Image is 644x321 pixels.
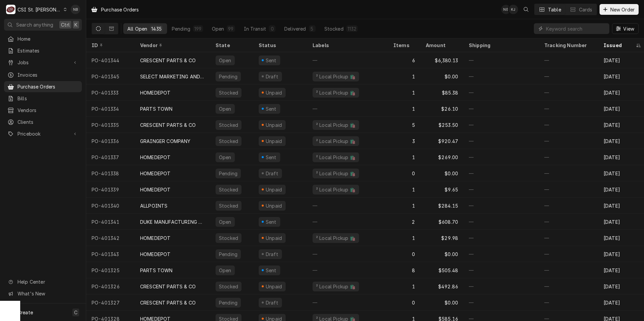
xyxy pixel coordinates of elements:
div: Unpaid [265,89,283,96]
a: Go to Pricebook [4,128,82,139]
div: $0.00 [420,246,463,262]
div: Draft [265,73,279,80]
div: Ken Jiricek's Avatar [509,5,518,14]
div: Open [218,154,232,161]
div: Stocked [218,138,239,145]
div: C [6,5,15,14]
a: Go to What's New [4,288,82,299]
button: New Order [600,4,639,15]
div: — [463,149,539,165]
div: Unpaid [265,202,283,209]
div: NB [501,5,511,14]
div: 1132 [348,25,357,32]
div: Nick Badolato's Avatar [71,5,80,14]
div: HOMEDEPOT [140,170,170,177]
div: PO-401337 [86,149,135,165]
a: Vendors [4,105,82,116]
div: PARTS TOWN [140,105,173,112]
a: Go to Jobs [4,57,82,68]
div: $85.38 [420,84,463,101]
div: PO-401343 [86,246,135,262]
div: 1 [388,101,420,117]
div: 1 [388,149,420,165]
div: KJ [509,5,518,14]
div: $26.10 [420,101,463,117]
div: PO-401335 [86,117,135,133]
div: 1 [388,68,420,84]
div: Shipping [469,42,534,49]
div: — [539,52,598,68]
div: Vendor [140,42,203,49]
div: In Transit [244,25,266,32]
span: Vendors [18,107,78,114]
div: — [463,52,539,68]
span: Ctrl [61,21,70,28]
div: ² Local Pickup 🛍️ [315,235,356,242]
div: — [463,117,539,133]
div: — [463,68,539,84]
div: Open [218,105,232,112]
div: HOMEDEPOT [140,186,170,193]
div: CSI St. Louis's Avatar [6,5,15,14]
div: PO-401336 [86,133,135,149]
input: Keyword search [546,23,606,34]
div: 1 [388,230,420,246]
span: New Order [609,6,636,13]
span: Clients [18,118,78,126]
div: HOMEDEPOT [140,235,170,242]
div: $608.70 [420,214,463,230]
div: — [539,149,598,165]
div: Stocked [218,186,239,193]
div: Stocked [218,235,239,242]
div: ² Local Pickup 🛍️ [315,89,356,96]
div: 6 [388,52,420,68]
a: Estimates [4,45,82,56]
span: Search anything [16,21,53,28]
div: — [539,101,598,117]
div: 0 [388,246,420,262]
div: Stocked [218,89,239,96]
div: 99 [228,25,233,32]
div: $0.00 [420,294,463,311]
div: Draft [265,251,279,258]
div: $253.50 [420,117,463,133]
div: — [539,230,598,246]
div: — [307,246,388,262]
span: Invoices [18,71,78,78]
div: — [307,198,388,214]
div: Stocked [218,121,239,129]
div: PO-401342 [86,230,135,246]
div: 199 [194,25,201,32]
div: — [539,262,598,278]
div: ² Local Pickup 🛍️ [315,283,356,290]
div: PARTS TOWN [140,267,173,274]
div: PO-401326 [86,278,135,294]
a: Purchase Orders [4,81,82,92]
div: — [539,246,598,262]
span: Help Center [18,278,78,285]
div: $29.98 [420,230,463,246]
div: Issued [604,42,635,49]
div: $6,380.13 [420,52,463,68]
div: State [216,42,248,49]
div: Pending [218,299,238,306]
div: Pending [218,170,238,177]
div: — [463,294,539,311]
div: PO-401344 [86,52,135,68]
div: HOMEDEPOT [140,89,170,96]
div: ² Local Pickup 🛍️ [315,121,356,129]
div: HOMEDEPOT [140,251,170,258]
div: — [307,262,388,278]
div: Stocked [218,283,239,290]
div: — [463,101,539,117]
span: Purchase Orders [18,83,78,90]
div: $492.86 [420,278,463,294]
div: All Open [127,25,147,32]
div: Open [218,57,232,64]
div: — [539,165,598,181]
div: Open [212,25,224,32]
div: CRESCENT PARTS & CO [140,57,196,64]
div: 3 [388,133,420,149]
div: PO-401345 [86,68,135,84]
div: — [463,165,539,181]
